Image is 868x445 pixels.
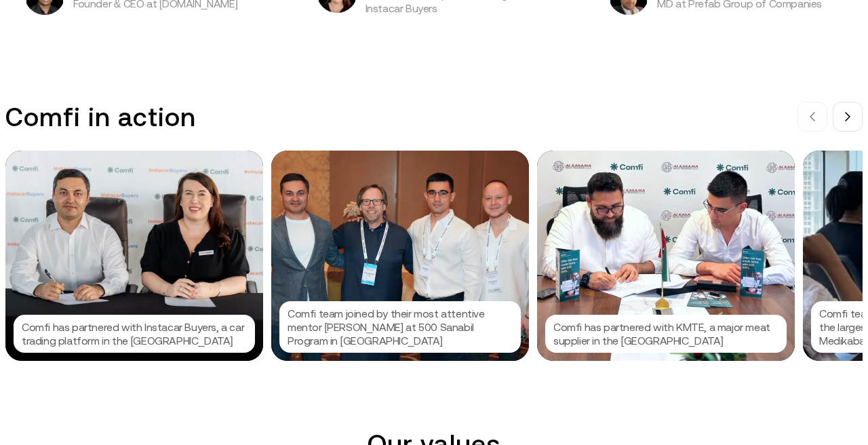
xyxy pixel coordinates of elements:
p: Comfi team joined by their most attentive mentor [PERSON_NAME] at 500 Sanabil Program in [GEOGRAP... [288,307,513,347]
h3: Comfi in action [5,102,196,132]
p: Comfi has partnered with Instacar Buyers, a car trading platform in the [GEOGRAPHIC_DATA] [22,320,247,347]
p: Comfi has partnered with KMTE, a major meat supplier in the [GEOGRAPHIC_DATA] [553,320,778,347]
